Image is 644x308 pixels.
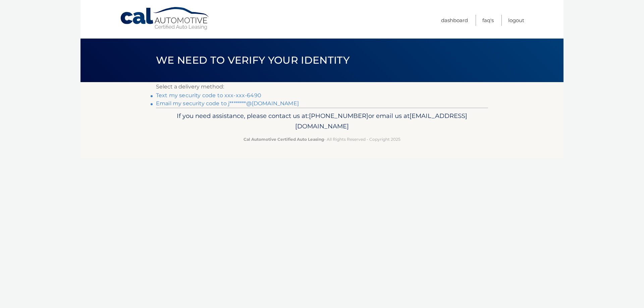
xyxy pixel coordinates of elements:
a: Cal Automotive [120,7,210,30]
a: Logout [508,15,524,26]
a: FAQ's [482,15,494,26]
span: We need to verify your identity [156,54,350,66]
strong: Cal Automotive Certified Auto Leasing [244,137,324,142]
a: Text my security code to xxx-xxx-6490 [156,92,261,99]
a: Email my security code to j********@[DOMAIN_NAME] [156,100,299,107]
p: If you need assistance, please contact us at: or email us at [160,111,484,132]
a: Dashboard [441,15,468,26]
p: - All Rights Reserved - Copyright 2025 [160,136,484,143]
p: Select a delivery method: [156,82,488,91]
span: [PHONE_NUMBER] [309,112,368,120]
